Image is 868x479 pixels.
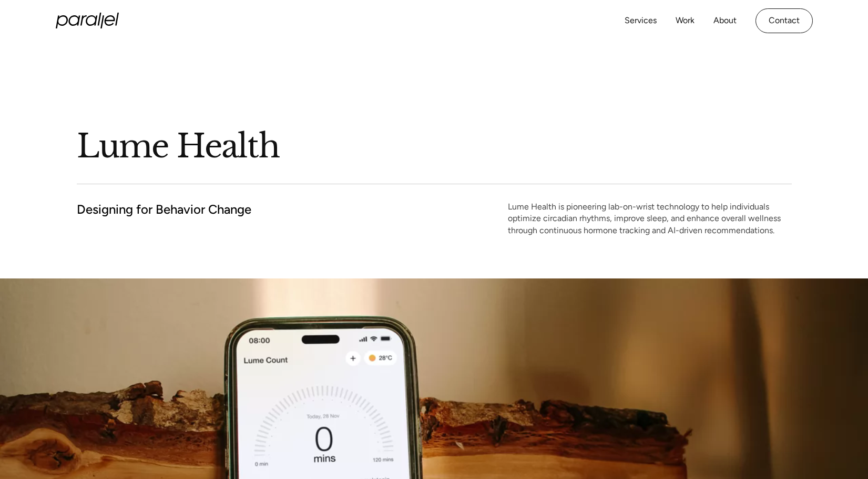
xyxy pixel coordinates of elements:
[713,13,737,28] a: About
[77,126,792,167] h1: Lume Health
[77,201,251,217] h2: Designing for Behavior Change
[676,13,695,28] a: Work
[508,201,792,236] p: Lume Health is pioneering lab-on-wrist technology to help individuals optimize circadian rhythms,...
[625,13,657,28] a: Services
[56,13,119,28] a: home
[755,8,813,33] a: Contact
